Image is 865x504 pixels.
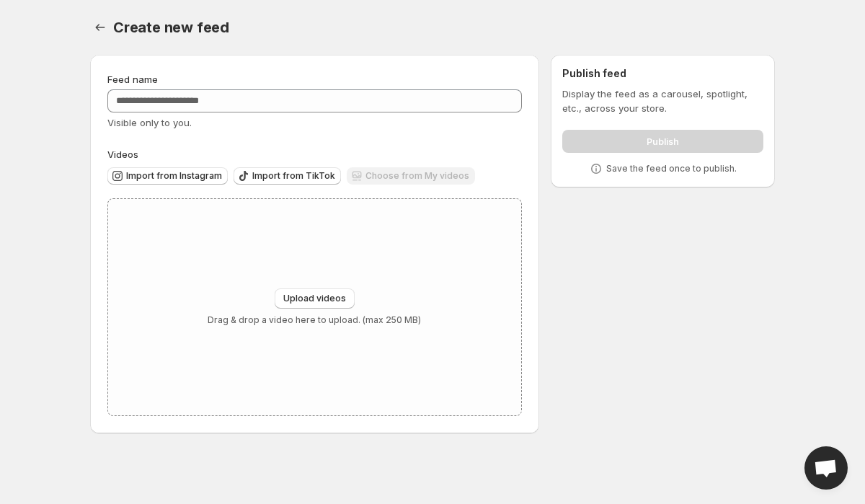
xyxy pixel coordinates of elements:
h2: Publish feed [562,66,763,81]
p: Display the feed as a carousel, spotlight, etc., across your store. [562,87,763,115]
span: Visible only to you. [107,117,192,128]
button: Upload videos [275,288,355,309]
span: Create new feed [113,19,229,36]
a: Open chat [804,446,848,490]
span: Feed name [107,74,158,85]
span: Upload videos [283,293,346,304]
button: Import from Instagram [107,167,228,185]
span: Videos [107,149,138,160]
button: Import from TikTok [234,167,341,185]
span: Import from Instagram [126,170,222,182]
span: Import from TikTok [252,170,335,182]
button: Settings [90,17,110,37]
p: Drag & drop a video here to upload. (max 250 MB) [208,314,421,326]
p: Save the feed once to publish. [606,163,737,174]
